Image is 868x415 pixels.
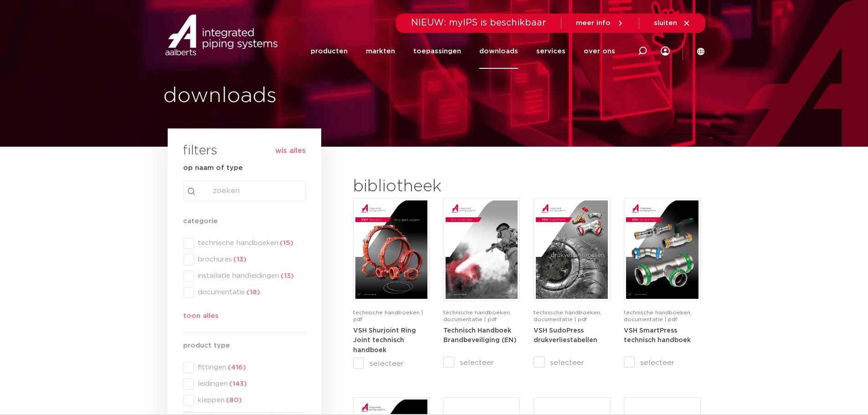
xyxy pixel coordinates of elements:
strong: op naam of type [183,164,243,171]
div: my IPS [661,41,670,61]
a: meer info [576,19,624,27]
img: VSH-SmartPress_A4TM_5009301_2023_2.0-EN-pdf.jpg [626,200,698,299]
label: selecteer [443,357,520,368]
a: VSH SmartPress technisch handboek [624,327,691,344]
span: technische handboeken | pdf [353,310,423,322]
span: sluiten [654,20,677,26]
strong: VSH SmartPress technisch handboek [624,328,691,344]
a: markten [366,34,395,69]
label: selecteer [534,357,610,368]
strong: Technisch Handboek Brandbeveiliging (EN) [443,328,517,344]
span: technische handboeken, documentatie | pdf [624,310,692,322]
label: selecteer [353,358,430,369]
h2: bibliotheek [353,176,515,198]
span: technische handboeken, documentatie | pdf [534,310,601,322]
a: services [536,34,565,69]
a: producten [311,34,348,69]
img: VSH-Shurjoint-RJ_A4TM_5011380_2025_1.1_EN-pdf.jpg [355,200,427,299]
a: Technisch Handboek Brandbeveiliging (EN) [443,327,517,344]
span: meer info [576,20,611,26]
a: over ons [584,34,615,69]
a: downloads [479,34,518,69]
a: VSH Shurjoint Ring Joint technisch handboek [353,327,416,354]
strong: VSH SudoPress drukverliestabellen [534,328,597,344]
h3: filters [183,140,217,162]
img: VSH-SudoPress_A4PLT_5007706_2024-2.0_NL-pdf.jpg [536,200,608,299]
h1: downloads [163,82,430,111]
a: toepassingen [413,34,461,69]
strong: VSH Shurjoint Ring Joint technisch handboek [353,328,416,354]
nav: Menu [311,34,615,69]
a: sluiten [654,19,691,27]
img: FireProtection_A4TM_5007915_2025_2.0_EN-pdf.jpg [446,200,518,299]
span: NIEUW: myIPS is beschikbaar [411,18,546,27]
span: technische handboeken, documentatie | pdf [443,310,511,322]
a: VSH SudoPress drukverliestabellen [534,327,597,344]
label: selecteer [624,357,700,368]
